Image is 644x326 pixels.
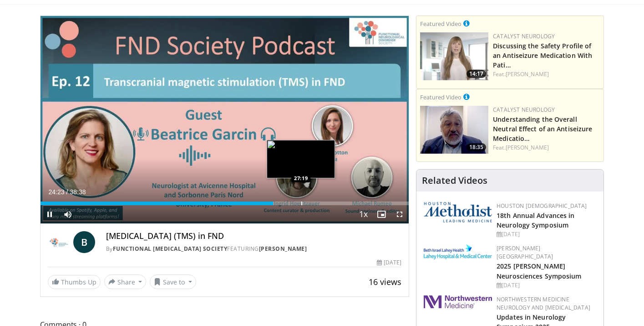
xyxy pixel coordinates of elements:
span: / [66,188,68,196]
video-js: Video Player [41,16,409,224]
a: B [73,231,95,253]
a: Understanding the Overall Neutral Effect of an Antiseizure Medicatio… [493,115,592,143]
div: Feat. [493,144,600,152]
span: 16 views [369,276,401,287]
div: [DATE] [497,281,596,290]
h4: [MEDICAL_DATA] (TMS) in FND [106,231,402,241]
a: 18th Annual Advances in Neurology Symposium [497,211,574,229]
a: 14:17 [420,32,488,80]
button: Enable picture-in-picture mode [372,205,390,223]
a: [PERSON_NAME] [506,144,549,151]
a: Catalyst Neurology [493,32,555,40]
img: image.jpeg [267,140,335,178]
a: Houston [DEMOGRAPHIC_DATA] [497,202,587,210]
h4: Related Videos [422,175,487,186]
a: [PERSON_NAME][GEOGRAPHIC_DATA] [497,244,553,260]
div: By FEATURING [106,245,402,253]
img: 5e4488cc-e109-4a4e-9fd9-73bb9237ee91.png.150x105_q85_autocrop_double_scale_upscale_version-0.2.png [424,202,492,223]
img: 2a462fb6-9365-492a-ac79-3166a6f924d8.png.150x105_q85_autocrop_double_scale_upscale_version-0.2.jpg [424,295,492,308]
a: 2025 [PERSON_NAME] Neurosciences Symposium [497,262,581,280]
a: Thumbs Up [48,275,101,289]
div: Progress Bar [41,202,409,205]
a: [PERSON_NAME] [259,245,307,253]
button: Mute [59,205,77,223]
a: [PERSON_NAME] [506,70,549,78]
div: [DATE] [497,230,596,238]
div: Feat. [493,70,600,78]
button: Pause [41,205,59,223]
a: Northwestern Medicine Neurology and [MEDICAL_DATA] [497,295,590,311]
a: Discussing the Safety Profile of an Antiseizure Medication With Pati… [493,41,592,69]
button: Share [104,274,147,289]
button: Save to [150,274,196,289]
span: 18:35 [467,143,486,151]
img: Functional Neurological Disorder Society [48,231,70,253]
small: Featured Video [420,20,461,28]
div: [DATE] [377,259,401,267]
span: 38:38 [70,188,86,196]
button: Fullscreen [390,205,409,223]
img: e7977282-282c-4444-820d-7cc2733560fd.jpg.150x105_q85_autocrop_double_scale_upscale_version-0.2.jpg [424,244,492,259]
span: 24:23 [49,188,65,196]
small: Featured Video [420,93,461,101]
span: 14:17 [467,70,486,78]
a: Catalyst Neurology [493,106,555,114]
button: Playback Rate [354,205,372,223]
a: 18:35 [420,106,488,154]
img: c23d0a25-a0b6-49e6-ba12-869cdc8b250a.png.150x105_q85_crop-smart_upscale.jpg [420,32,488,80]
img: 01bfc13d-03a0-4cb7-bbaa-2eb0a1ecb046.png.150x105_q85_crop-smart_upscale.jpg [420,106,488,154]
a: Functional [MEDICAL_DATA] Society [113,245,228,253]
